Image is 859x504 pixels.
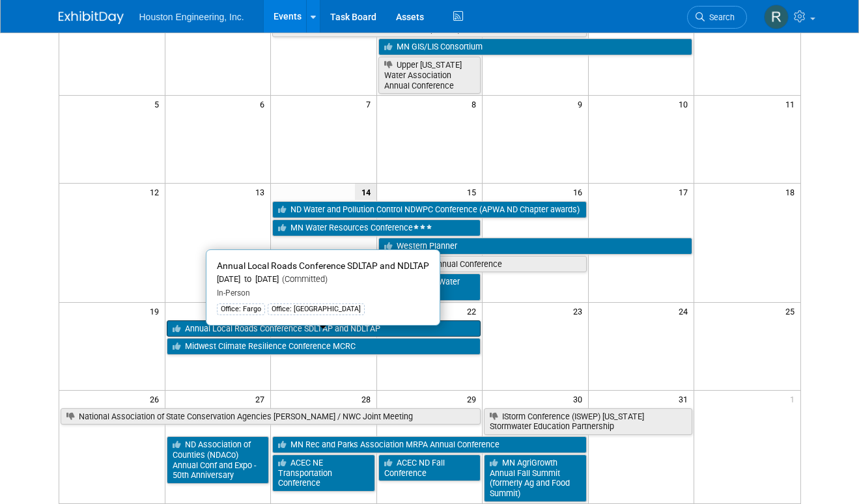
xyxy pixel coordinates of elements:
a: Midwest Climate Resilience Conference MCRC [167,338,481,355]
span: 22 [466,303,482,319]
span: 9 [576,96,588,112]
a: ACEC ND Fall Conference [378,455,481,481]
span: Houston Engineering, Inc. [139,12,244,22]
span: 17 [677,184,694,200]
span: 13 [254,184,270,200]
a: ACEC NE Transportation Conference [272,455,375,492]
span: 27 [254,391,270,407]
div: [DATE] to [DATE] [217,274,429,285]
span: 31 [677,391,694,407]
a: Western Planner [378,238,693,255]
a: Upper [US_STATE] Water Association Annual Conference [378,57,481,94]
a: National Association of State Conservation Agencies [PERSON_NAME] / NWC Joint Meeting [61,408,481,425]
span: 29 [466,391,482,407]
span: 24 [677,303,694,319]
span: 12 [148,184,165,200]
span: 25 [784,303,800,319]
span: 28 [360,391,376,407]
span: 30 [572,391,588,407]
a: Search [687,6,747,29]
span: 5 [153,96,165,112]
span: 1 [789,391,800,407]
img: Rachel Smith [764,5,789,29]
a: WAFSCM Annual Conference [378,256,587,273]
a: Annual Local Roads Conference SDLTAP and NDLTAP [167,320,481,337]
span: 6 [259,96,270,112]
a: ND Association of Counties (NDACo) Annual Conf and Expo - 50th Anniversary [167,436,270,484]
span: 18 [784,184,800,200]
span: In-Person [217,288,250,298]
span: Search [705,12,735,22]
span: 15 [466,184,482,200]
a: MN Water Resources Conference [272,219,481,236]
a: MN Rec and Parks Association MRPA Annual Conference [272,436,587,453]
span: 19 [148,303,165,319]
span: (Committed) [279,274,328,284]
a: MN GIS/LIS Consortium [378,38,693,55]
span: 14 [355,184,376,200]
img: ExhibitDay [59,11,124,24]
a: MN AgriGrowth Annual Fall Summit (formerly Ag and Food Summit) [484,455,587,502]
a: ND Water and Pollution Control NDWPC Conference (APWA ND Chapter awards) [272,201,587,218]
span: 16 [572,184,588,200]
div: Office: Fargo [217,303,265,315]
span: 23 [572,303,588,319]
span: Annual Local Roads Conference SDLTAP and NDLTAP [217,260,429,271]
span: 10 [677,96,694,112]
span: 8 [470,96,482,112]
a: IStorm Conference (ISWEP) [US_STATE] Stormwater Education Partnership [484,408,692,435]
span: 7 [365,96,376,112]
span: 26 [148,391,165,407]
div: Office: [GEOGRAPHIC_DATA] [268,303,365,315]
span: 11 [784,96,800,112]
